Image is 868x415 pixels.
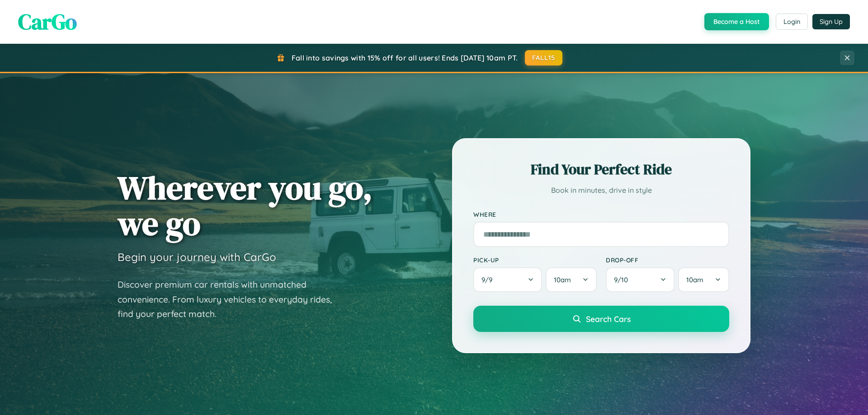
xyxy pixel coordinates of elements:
[606,256,729,264] label: Drop-off
[525,50,563,65] button: FALL15
[473,159,729,179] h2: Find Your Perfect Ride
[18,7,77,37] span: CarGo
[473,184,729,197] p: Book in minutes, drive in style
[473,306,729,332] button: Search Cars
[586,314,631,324] span: Search Cars
[473,210,729,218] label: Where
[546,267,597,292] button: 10am
[118,277,344,322] p: Discover premium car rentals with unmatched convenience. From luxury vehicles to everyday rides, ...
[776,14,808,30] button: Login
[473,267,542,292] button: 9/9
[686,275,703,284] span: 10am
[606,267,675,292] button: 9/10
[473,256,597,264] label: Pick-up
[118,170,373,241] h1: Wherever you go, we go
[678,267,729,292] button: 10am
[554,275,571,284] span: 10am
[704,13,769,30] button: Become a Host
[292,53,518,62] span: Fall into savings with 15% off for all users! Ends [DATE] 10am PT.
[614,275,632,284] span: 9 / 10
[481,275,497,284] span: 9 / 9
[812,14,850,29] button: Sign Up
[118,250,276,264] h3: Begin your journey with CarGo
